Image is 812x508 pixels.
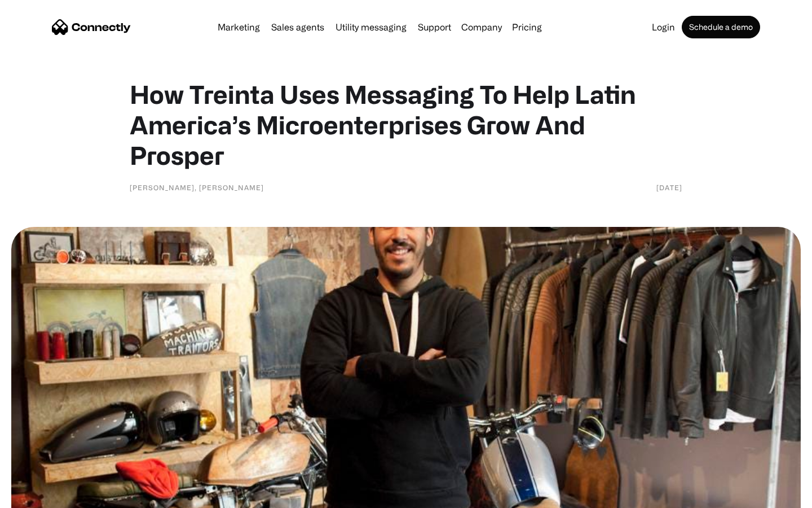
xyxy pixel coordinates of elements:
a: Marketing [213,23,264,32]
div: [PERSON_NAME], [PERSON_NAME] [130,182,264,193]
a: Sales agents [267,23,329,32]
a: Schedule a demo [682,16,760,38]
h1: How Treinta Uses Messaging To Help Latin America’s Microenterprises Grow And Prosper [130,79,682,170]
div: [DATE] [656,182,682,193]
div: Company [461,19,502,35]
a: Support [413,23,456,32]
a: Pricing [507,23,546,32]
ul: Language list [23,488,68,504]
a: Login [647,23,679,32]
aside: Language selected: English [11,488,68,504]
a: Utility messaging [331,23,411,32]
